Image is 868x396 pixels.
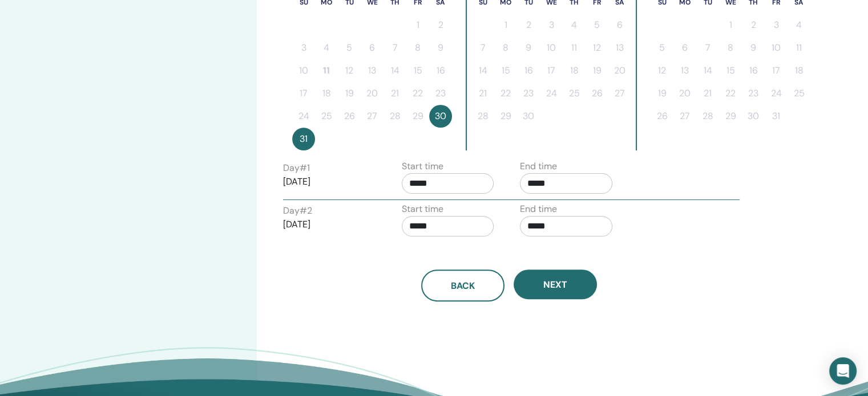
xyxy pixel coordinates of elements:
button: 23 [517,82,540,105]
button: 22 [719,82,742,105]
button: 20 [361,82,383,105]
button: 30 [742,105,765,128]
button: 19 [651,82,673,105]
button: 17 [765,59,788,82]
button: 16 [517,59,540,82]
button: 29 [406,105,429,128]
button: 3 [292,36,315,59]
button: 20 [608,59,631,82]
button: 15 [719,59,742,82]
button: 27 [608,82,631,105]
button: Back [421,270,504,301]
button: 10 [292,59,315,82]
button: 8 [406,36,429,59]
span: Back [451,280,475,292]
button: 16 [742,59,765,82]
button: 5 [586,14,608,36]
button: 9 [429,36,452,59]
button: 25 [315,105,338,128]
button: 1 [719,14,742,36]
button: 4 [788,14,810,36]
button: Next [514,270,597,299]
button: 4 [315,36,338,59]
button: 28 [383,105,406,128]
button: 13 [673,59,696,82]
button: 6 [673,36,696,59]
button: 12 [338,59,361,82]
button: 18 [788,59,810,82]
button: 1 [494,14,517,36]
button: 6 [361,36,383,59]
button: 30 [517,105,540,128]
button: 24 [540,82,563,105]
button: 21 [471,82,494,105]
button: 10 [540,36,563,59]
button: 14 [471,59,494,82]
button: 7 [696,36,719,59]
button: 6 [608,14,631,36]
button: 25 [563,82,586,105]
button: 22 [406,82,429,105]
button: 3 [765,14,788,36]
button: 23 [742,82,765,105]
button: 21 [383,82,406,105]
button: 9 [742,36,765,59]
button: 30 [429,105,452,128]
button: 18 [563,59,586,82]
button: 24 [765,82,788,105]
button: 7 [383,36,406,59]
button: 17 [540,59,563,82]
label: Start time [402,160,443,173]
button: 7 [471,36,494,59]
button: 14 [383,59,406,82]
label: Start time [402,202,443,216]
button: 5 [651,36,673,59]
button: 15 [406,59,429,82]
button: 16 [429,59,452,82]
button: 8 [494,36,517,59]
button: 18 [315,82,338,105]
button: 25 [788,82,810,105]
button: 27 [673,105,696,128]
button: 28 [696,105,719,128]
button: 19 [586,59,608,82]
button: 20 [673,82,696,105]
button: 11 [315,59,338,82]
button: 4 [563,14,586,36]
button: 13 [608,36,631,59]
button: 11 [788,36,810,59]
button: 23 [429,82,452,105]
button: 10 [765,36,788,59]
label: End time [520,160,557,173]
button: 28 [471,105,494,128]
button: 15 [494,59,517,82]
p: [DATE] [283,218,376,231]
button: 22 [494,82,517,105]
button: 14 [696,59,719,82]
label: End time [520,202,557,216]
button: 19 [338,82,361,105]
button: 11 [563,36,586,59]
button: 17 [292,82,315,105]
p: [DATE] [283,175,376,189]
button: 9 [517,36,540,59]
button: 24 [292,105,315,128]
label: Day # 1 [283,161,310,175]
button: 1 [406,14,429,36]
span: Next [543,279,567,291]
button: 31 [292,128,315,150]
button: 31 [765,105,788,128]
button: 26 [651,105,673,128]
button: 12 [651,59,673,82]
button: 27 [361,105,383,128]
button: 29 [719,105,742,128]
button: 3 [540,14,563,36]
button: 5 [338,36,361,59]
button: 8 [719,36,742,59]
button: 12 [586,36,608,59]
button: 21 [696,82,719,105]
button: 26 [338,105,361,128]
button: 26 [586,82,608,105]
label: Day # 2 [283,204,312,218]
button: 13 [361,59,383,82]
